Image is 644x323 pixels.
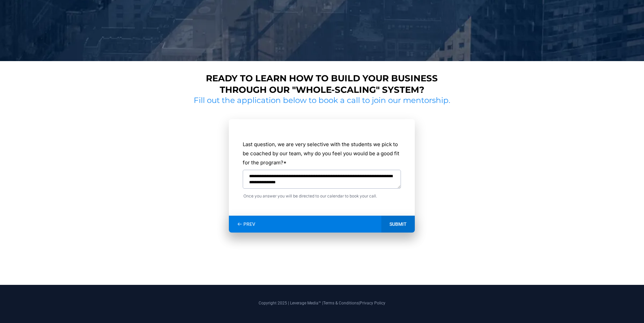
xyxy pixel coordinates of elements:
strong: Ready to learn how to build your business through our "whole-scaling" system? [206,73,438,95]
label: Last question, we are very selective with the students we pick to be coached by our team, why do ... [243,140,401,167]
div: SUBMIT [381,216,415,233]
a: Privacy Policy [360,301,385,305]
h2: Fill out the application below to book a call to join our mentorship. [191,96,453,106]
span: Once you answer you will be directed to our calendar to book your call. [243,192,401,200]
span: PREV [243,221,255,227]
p: Copyright 2025 | Leverage Media™ | | [131,300,513,306]
a: Terms & Conditions [323,301,359,305]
